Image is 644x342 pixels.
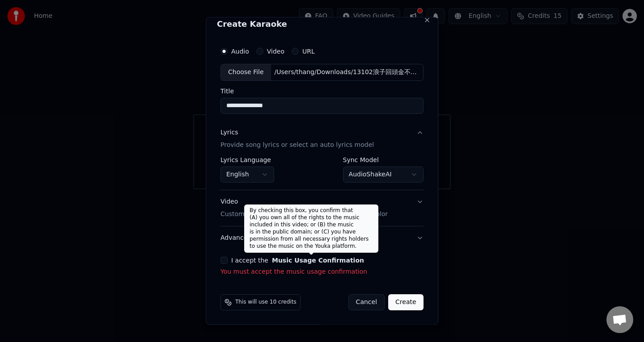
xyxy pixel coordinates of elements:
[231,257,364,263] label: I accept the
[348,294,385,310] button: Cancel
[220,210,388,219] p: Customize Karaoke Video: Use Image, Video, or Color
[267,48,284,54] label: Video
[244,204,378,253] div: By checking this box, you confirm that (A) you own all of the rights to the music included in thi...
[302,48,315,54] label: URL
[221,64,271,80] div: Choose File
[220,190,424,226] button: VideoCustomize Karaoke Video: Use Image, Video, or Color
[220,88,424,94] label: Title
[388,294,424,310] button: Create
[220,141,374,150] p: Provide song lyrics or select an auto lyrics model
[220,157,274,163] label: Lyrics Language
[220,226,424,250] button: Advanced
[220,267,424,276] p: You must accept the music usage confirmation
[231,48,249,54] label: Audio
[217,20,427,28] h2: Create Karaoke
[235,299,297,306] span: This will use 10 credits
[220,157,424,190] div: LyricsProvide song lyrics or select an auto lyrics model
[343,157,424,163] label: Sync Model
[220,121,424,157] button: LyricsProvide song lyrics or select an auto lyrics model
[220,128,238,137] div: Lyrics
[271,68,423,77] div: /Users/thang/Downloads/13102浪子回頭金不換-[PERSON_NAME].mp3
[220,197,388,219] div: Video
[272,257,364,263] button: I accept the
